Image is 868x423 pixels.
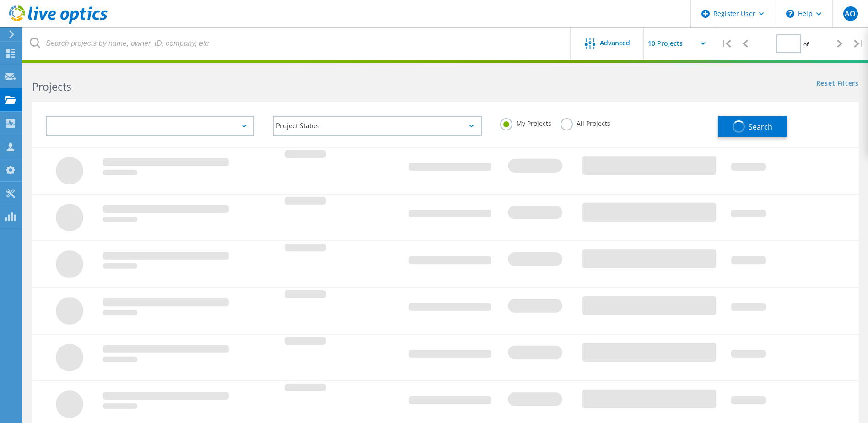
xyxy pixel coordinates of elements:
[9,19,108,26] a: Live Optics Dashboard
[32,79,71,94] b: Projects
[849,27,868,60] div: |
[500,118,551,127] label: My Projects
[273,116,481,136] div: Project Status
[600,40,630,46] span: Advanced
[816,80,859,88] a: Reset Filters
[749,122,772,132] span: Search
[561,118,610,127] label: All Projects
[718,116,787,137] button: Search
[803,40,809,48] span: of
[717,27,736,60] div: |
[786,10,794,18] svg: \n
[23,27,571,60] input: Search projects by name, owner, ID, company, etc
[845,10,856,17] span: AO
